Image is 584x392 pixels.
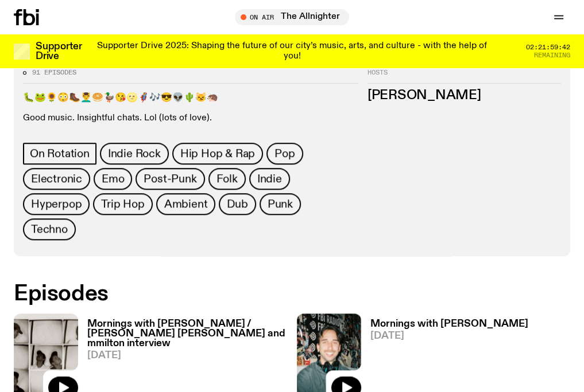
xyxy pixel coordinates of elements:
span: Hip Hop & Rap [180,147,255,160]
a: Trip Hop [93,193,152,215]
a: Techno [23,218,76,240]
span: Pop [274,147,295,160]
span: 91 episodes [32,69,76,76]
p: 🐛🐸🌻😳🥾💆‍♂️🥯🦆😘🌝🦸🎶😎👽🌵😼🦔 [23,92,358,103]
a: Indie Rock [100,143,169,164]
a: Pop [266,143,303,164]
span: On Rotation [30,147,90,160]
a: Electronic [23,168,90,190]
span: [DATE] [370,331,528,341]
p: Supporter Drive 2025: Shaping the future of our city’s music, arts, and culture - with the help o... [96,41,488,61]
span: 02:21:59:42 [526,44,570,50]
span: Indie [257,173,282,185]
span: Punk [268,198,293,210]
h3: Mornings with [PERSON_NAME] [370,319,528,329]
span: Electronic [31,173,82,185]
span: Post-Punk [144,173,196,185]
span: Emo [102,173,124,185]
h2: Episodes [14,284,570,304]
a: Folk [208,168,246,190]
a: Dub [219,193,256,215]
p: Good music. Insightful chats. Lol (lots of love). [23,113,358,124]
a: Ambient [156,193,216,215]
a: Punk [260,193,301,215]
a: Hyperpop [23,193,90,215]
span: Remaining [534,52,570,58]
span: Techno [31,223,68,236]
span: Hyperpop [31,198,82,210]
h3: Mornings with [PERSON_NAME] / [PERSON_NAME] [PERSON_NAME] and mmilton interview [87,319,288,348]
button: On AirThe Allnighter [235,9,349,25]
span: Folk [216,173,238,185]
h3: [PERSON_NAME] [368,89,561,101]
span: Trip Hop [101,198,144,210]
a: On Rotation [23,143,96,164]
a: Indie [249,168,290,190]
span: Ambient [164,198,208,210]
span: Indie Rock [108,147,161,160]
a: Emo [94,168,132,190]
span: [DATE] [87,351,288,360]
span: Dub [227,198,247,210]
h2: Hosts [368,69,561,83]
h3: Supporter Drive [36,42,82,61]
a: Hip Hop & Rap [172,143,263,164]
a: Post-Punk [136,168,204,190]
